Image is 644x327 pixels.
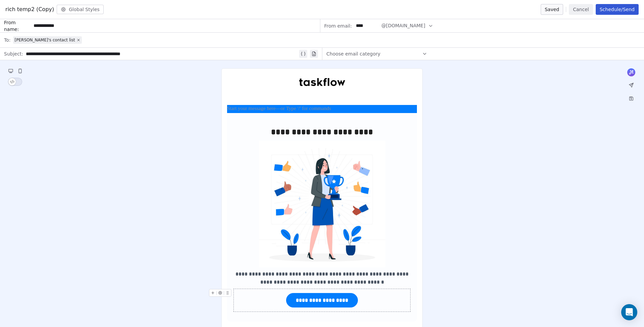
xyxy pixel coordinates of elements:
button: Saved [541,4,563,15]
span: rich temp2 (Copy) [5,5,54,13]
button: Global Styles [57,5,104,14]
span: @[DOMAIN_NAME] [381,22,425,29]
span: From email: [324,23,352,29]
button: Cancel [569,4,593,15]
span: [PERSON_NAME]'s contact list [14,37,75,43]
div: Open Intercom Messenger [621,304,637,320]
button: Schedule/Send [596,4,639,15]
span: To: [4,37,10,43]
span: Subject: [4,50,23,59]
span: From name: [4,19,31,33]
span: Choose email category [326,50,380,57]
